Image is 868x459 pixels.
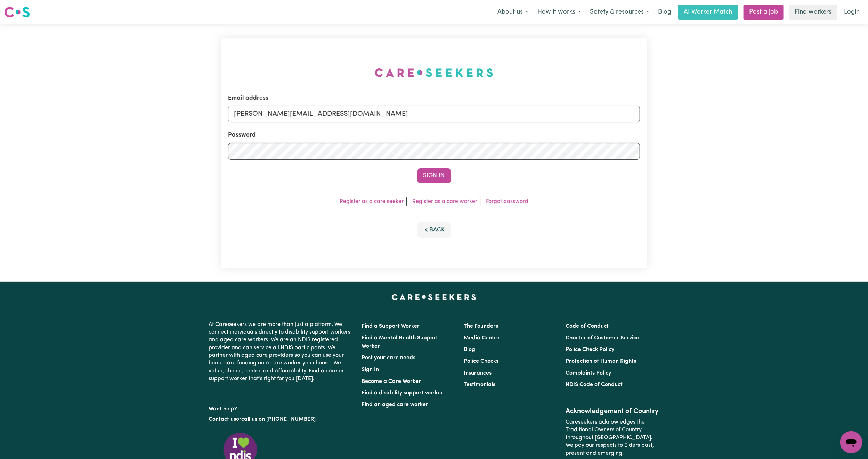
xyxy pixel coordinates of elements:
[486,199,528,204] a: Forgot password
[209,402,354,413] p: Want help?
[228,106,640,122] input: Email address
[464,370,492,376] a: Insurances
[242,417,316,422] a: call us on [PHONE_NUMBER]
[566,359,636,364] a: Protection of Human Rights
[789,5,837,20] a: Find workers
[464,382,495,387] a: Testimonials
[362,335,438,349] a: Find a Mental Health Support Worker
[362,390,444,396] a: Find a disability support worker
[464,347,475,352] a: Blog
[840,5,864,20] a: Login
[585,5,654,19] button: Safety & resources
[464,335,500,341] a: Media Centre
[566,382,623,387] a: NDIS Code of Conduct
[362,402,429,408] a: Find an aged care worker
[362,379,421,384] a: Become a Care Worker
[417,168,451,183] button: Sign In
[340,199,404,204] a: Register as a care seeker
[678,5,738,20] a: AI Worker Match
[533,5,585,19] button: How it works
[566,407,659,416] h2: Acknowledgement of Country
[4,6,30,18] img: Careseekers logo
[4,4,30,20] a: Careseekers logo
[228,131,256,140] label: Password
[228,94,268,103] label: Email address
[412,199,477,204] a: Register as a care worker
[493,5,533,19] button: About us
[392,294,476,300] a: Careseekers home page
[566,347,614,352] a: Police Check Policy
[209,413,354,426] p: or
[566,323,609,329] a: Code of Conduct
[566,370,611,376] a: Complaints Policy
[209,318,354,386] p: At Careseekers we are more than just a platform. We connect individuals directly to disability su...
[464,359,498,364] a: Police Checks
[362,355,416,361] a: Post your care needs
[209,417,236,422] a: Contact us
[654,5,675,20] a: Blog
[362,367,379,372] a: Sign In
[566,335,639,341] a: Charter of Customer Service
[744,5,784,20] a: Post a job
[362,323,420,329] a: Find a Support Worker
[417,222,451,238] button: Back
[464,323,498,329] a: The Founders
[840,431,862,453] iframe: Button to launch messaging window, conversation in progress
